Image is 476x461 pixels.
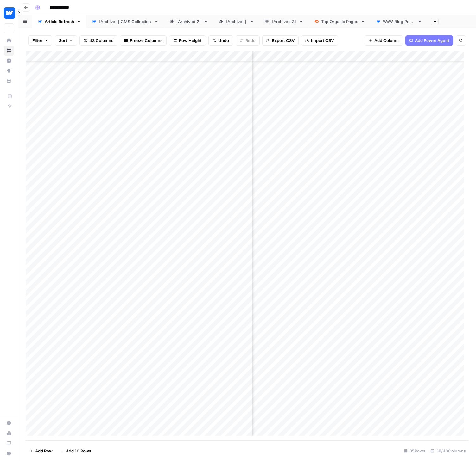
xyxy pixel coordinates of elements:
[415,37,449,44] span: Add Power Agent
[213,15,259,28] a: [Archived]
[226,18,247,25] div: [Archived]
[4,35,14,46] a: Home
[428,446,468,456] div: 38/43 Columns
[176,18,201,25] div: [Archived 2]
[405,35,453,46] button: Add Power Agent
[374,37,399,44] span: Add Column
[120,35,167,46] button: Freeze Columns
[245,37,256,44] span: Redo
[4,438,14,448] a: Learning Hub
[218,37,229,44] span: Undo
[32,15,86,28] a: Article Refresh
[4,76,14,86] a: Your Data
[4,46,14,56] a: Browse
[4,5,14,21] button: Workspace: Webflow
[272,37,295,44] span: Export CSV
[32,37,42,44] span: Filter
[130,37,162,44] span: Freeze Columns
[311,37,334,44] span: Import CSV
[236,35,260,46] button: Redo
[301,35,338,46] button: Import CSV
[169,35,206,46] button: Row Height
[35,448,53,454] span: Add Row
[179,37,202,44] span: Row Height
[56,446,95,456] button: Add 10 Rows
[321,18,358,25] div: Top Organic Pages
[4,428,14,438] a: Usage
[79,35,117,46] button: 43 Columns
[309,15,371,28] a: Top Organic Pages
[262,35,299,46] button: Export CSV
[4,418,14,428] a: Settings
[401,446,428,456] div: 85 Rows
[259,15,309,28] a: [Archived 3]
[4,448,14,458] button: Help + Support
[4,66,14,76] a: Opportunities
[28,35,52,46] button: Filter
[66,448,91,454] span: Add 10 Rows
[4,56,14,66] a: Insights
[272,18,296,25] div: [Archived 3]
[59,37,67,44] span: Sort
[208,35,233,46] button: Undo
[383,18,415,25] div: WoW Blog Posts
[26,446,56,456] button: Add Row
[4,7,15,19] img: Webflow Logo
[99,18,152,25] div: [Archived] CMS Collection
[89,37,113,44] span: 43 Columns
[164,15,213,28] a: [Archived 2]
[45,18,74,25] div: Article Refresh
[371,15,427,28] a: WoW Blog Posts
[55,35,77,46] button: Sort
[365,35,403,46] button: Add Column
[86,15,164,28] a: [Archived] CMS Collection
